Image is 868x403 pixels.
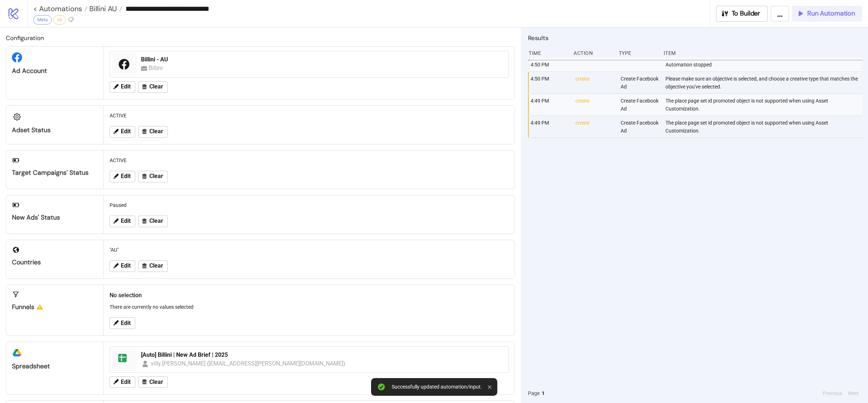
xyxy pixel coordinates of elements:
div: The place page set id promoted object is not supported when using Asset Customization. [665,116,864,138]
div: Please make sure an objective is selected, and choose a creative type that matches the objective ... [665,72,864,94]
span: Edit [121,128,131,135]
span: Clear [149,173,163,179]
button: Edit [110,81,135,93]
h2: Results [528,33,862,43]
span: Page [528,389,540,397]
button: Edit [110,260,135,272]
div: create [575,94,614,116]
div: Paused [107,198,512,212]
a: < Automations [33,5,88,12]
div: Successfully updated automation/input. [392,384,482,390]
button: Edit [110,126,135,138]
button: Clear [138,376,168,388]
div: Type [618,46,658,60]
span: Edit [121,379,131,385]
button: Next [846,389,861,397]
div: v6 [53,15,66,25]
span: Edit [121,320,131,326]
div: Ad Account [12,67,98,75]
button: Edit [110,376,135,388]
span: Clear [149,263,163,269]
button: Clear [138,126,168,138]
div: Adset Status [12,126,98,134]
span: Clear [149,83,163,90]
span: Edit [121,263,131,269]
a: Billini AU [88,5,122,12]
div: 4:49 PM [530,116,570,138]
button: Clear [138,81,168,93]
div: [Auto] Billini | New Ad Brief | 2025 [141,351,504,359]
button: Previous [821,389,844,397]
button: 1 [540,389,547,397]
button: Run Automation [792,6,862,22]
span: Run Automation [807,9,855,18]
div: Funnels [12,303,98,311]
div: Create Facebook Ad [620,94,660,116]
button: Edit [110,317,135,329]
div: Time [528,46,568,60]
div: Billini [149,64,165,73]
span: Edit [121,83,131,90]
div: Action [573,46,613,60]
div: create [575,72,614,94]
h2: Configuration [6,33,515,43]
p: There are currently no values selected [110,303,509,311]
span: Billini AU [88,4,117,13]
div: "AU" [107,243,512,257]
div: Item [663,46,862,60]
div: New Ads' Status [12,213,98,222]
div: 4:50 PM [530,72,570,94]
span: Clear [149,218,163,224]
span: To Builder [732,9,761,18]
div: 4:50 PM [530,58,570,71]
div: ACTIVE [107,153,512,167]
span: Clear [149,128,163,135]
div: The place page set id promoted object is not supported when using Asset Customization. [665,94,864,116]
div: Create Facebook Ad [620,116,660,138]
button: ... [771,6,789,22]
span: Clear [149,379,163,385]
div: Create Facebook Ad [620,72,660,94]
div: Countries [12,258,98,266]
div: ACTIVE [107,109,512,122]
button: Edit [110,216,135,227]
div: Target Campaigns' Status [12,169,98,177]
button: To Builder [716,6,768,22]
span: Edit [121,218,131,224]
span: Edit [121,173,131,179]
button: Clear [138,216,168,227]
button: Clear [138,260,168,272]
div: 4:49 PM [530,94,570,116]
h2: No selection [110,291,509,300]
div: Automation stopped [665,58,864,71]
div: Spreadsheet [12,362,98,370]
div: Meta [33,15,52,25]
div: create [575,116,614,138]
button: Edit [110,171,135,182]
button: Clear [138,171,168,182]
div: Billini - AU [141,56,504,64]
div: villy.[PERSON_NAME] ([EMAIL_ADDRESS][PERSON_NAME][DOMAIN_NAME]) [151,359,346,368]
